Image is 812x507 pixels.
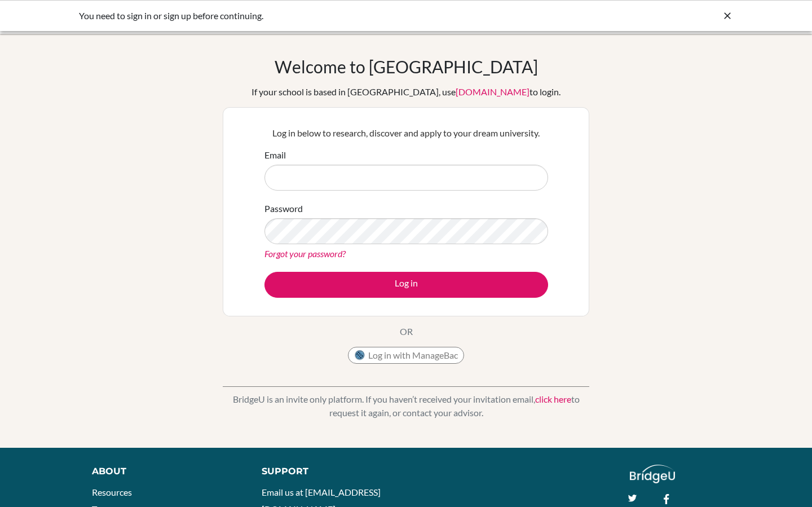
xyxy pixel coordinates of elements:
[264,202,303,215] label: Password
[400,325,413,338] p: OR
[264,148,286,162] label: Email
[275,56,538,77] h1: Welcome to [GEOGRAPHIC_DATA]
[264,248,346,259] a: Forgot your password?
[774,469,801,496] iframe: Intercom live chat
[348,347,464,364] button: Log in with ManageBac
[535,394,571,404] a: click here
[92,465,236,478] div: About
[264,126,548,140] p: Log in below to research, discover and apply to your dream university.
[264,272,548,298] button: Log in
[223,393,589,420] p: BridgeU is an invite only platform. If you haven’t received your invitation email, to request it ...
[262,465,395,478] div: Support
[92,487,132,497] a: Resources
[251,85,561,99] div: If your school is based in [GEOGRAPHIC_DATA], use to login.
[630,465,676,483] img: logo_white@2x-f4f0deed5e89b7ecb1c2cc34c3e3d731f90f0f143d5ea2071677605dd97b5244.png
[456,86,529,97] a: [DOMAIN_NAME]
[79,9,564,23] div: You need to sign in or sign up before continuing.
